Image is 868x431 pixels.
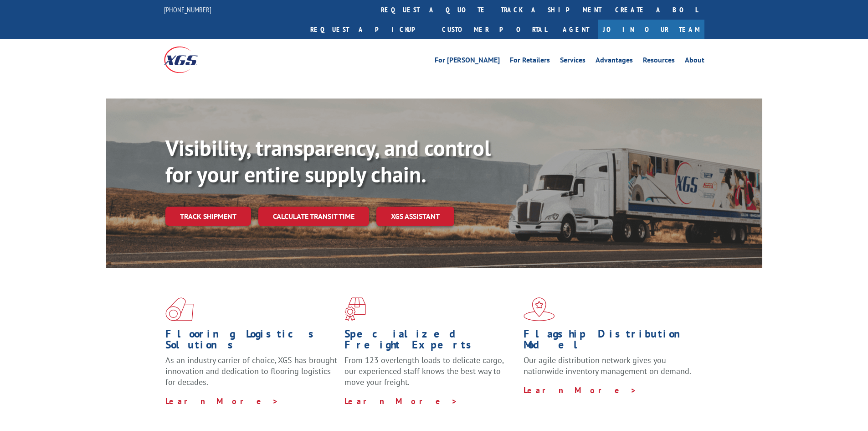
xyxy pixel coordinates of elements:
a: For [PERSON_NAME] [435,57,500,67]
h1: Flagship Distribution Model [524,328,696,355]
b: Visibility, transparency, and control for your entire supply chain. [165,134,491,188]
a: For Retailers [510,57,550,67]
p: From 123 overlength loads to delicate cargo, our experienced staff knows the best way to move you... [344,355,517,395]
a: Track shipment [165,207,251,226]
a: About [685,57,704,67]
h1: Specialized Freight Experts [344,328,517,355]
a: Join Our Team [598,20,704,39]
a: Agent [554,20,598,39]
a: Request a pickup [303,20,435,39]
span: As an industry carrier of choice, XGS has brought innovation and dedication to flooring logistics... [165,355,337,387]
a: Advantages [596,57,633,67]
a: XGS ASSISTANT [376,207,454,226]
img: xgs-icon-total-supply-chain-intelligence-red [165,297,194,321]
span: Our agile distribution network gives you nationwide inventory management on demand. [524,355,691,376]
a: Calculate transit time [258,207,369,226]
img: xgs-icon-flagship-distribution-model-red [524,297,555,321]
a: Learn More > [165,396,279,406]
h1: Flooring Logistics Solutions [165,328,338,355]
img: xgs-icon-focused-on-flooring-red [344,297,366,321]
a: Learn More > [344,396,458,406]
a: Services [560,57,586,67]
a: [PHONE_NUMBER] [164,5,211,14]
a: Resources [643,57,675,67]
a: Learn More > [524,385,637,395]
a: Customer Portal [435,20,554,39]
